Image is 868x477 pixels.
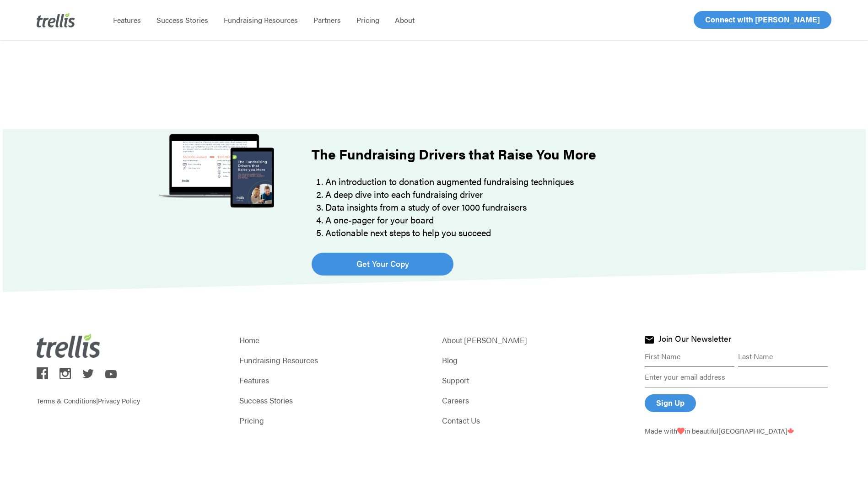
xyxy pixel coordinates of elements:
a: Terms & Conditions [37,396,96,405]
li: A one-pager for your board [325,213,701,226]
span: [GEOGRAPHIC_DATA] [718,426,794,435]
input: Last Name [738,346,828,367]
img: trellis on youtube [105,370,117,378]
p: | [37,382,223,406]
a: Partners [306,16,349,25]
img: The Fundraising Drivers that Raise You More Guide Cover [149,129,283,213]
img: Love From Trellis [677,428,685,435]
a: Blog [442,354,629,366]
span: Connect with [PERSON_NAME] [705,14,820,25]
a: Get Your Copy [312,253,453,276]
a: Pricing [239,414,426,427]
p: Made with in beautiful [645,426,831,436]
li: Data insights from a study of over 1000 fundraisers [325,201,701,213]
a: Privacy Policy [98,396,140,405]
a: Success Stories [149,16,216,25]
input: Sign Up [645,394,696,412]
input: Enter your email address [645,367,828,387]
li: An introduction to donation augmented fundraising techniques [325,175,701,188]
li: Actionable next steps to help you succeed [325,226,701,239]
span: Features [113,15,141,25]
img: Trellis Logo [37,334,101,358]
a: Fundraising Resources [216,16,306,25]
li: A deep dive into each fundraising driver [325,188,701,201]
span: Success Stories [156,15,208,25]
a: Pricing [349,16,387,25]
strong: The Fundraising Drivers that Raise You More [312,144,596,164]
img: Join Trellis Newsletter [645,336,654,344]
a: About [387,16,422,25]
a: Success Stories [239,394,426,407]
a: Fundraising Resources [239,354,426,366]
a: Features [105,16,149,25]
a: Home [239,334,426,346]
a: Features [239,374,426,387]
img: Trellis [37,13,75,27]
img: trellis on twitter [82,369,94,378]
span: Fundraising Resources [224,15,298,25]
h4: Join Our Newsletter [658,334,731,346]
img: Trellis - Canada [787,428,794,435]
img: trellis on instagram [59,368,71,379]
span: Partners [313,15,341,25]
span: About [395,15,415,25]
span: Pricing [356,15,379,25]
a: Careers [442,394,629,407]
img: trellis on facebook [37,367,48,379]
a: About [PERSON_NAME] [442,334,629,346]
a: Support [442,374,629,387]
a: Contact Us [442,414,629,427]
a: Connect with [PERSON_NAME] [694,11,831,29]
span: Get Your Copy [356,257,409,270]
input: First Name [645,346,734,367]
